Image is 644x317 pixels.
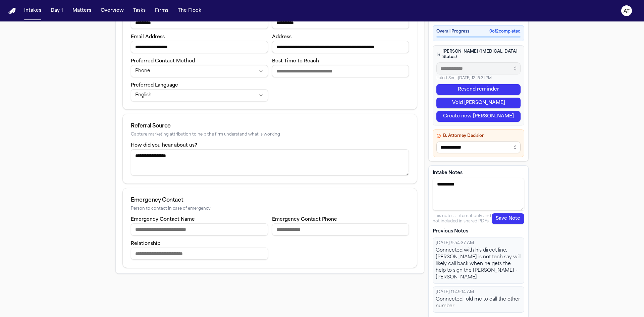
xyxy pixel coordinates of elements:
div: Emergency Contact [131,196,409,204]
input: Best time to reach [272,65,409,77]
h4: B. Attorney Decision [436,133,521,139]
span: Overall Progress [436,29,469,34]
input: Address [272,41,409,53]
div: Connected with his direct line, [PERSON_NAME] is not tech say will likely call back when he gets ... [436,247,521,281]
label: Relationship [131,241,160,246]
button: Matters [70,5,94,17]
input: Email address [131,41,268,53]
input: Phone number [272,17,409,29]
img: Finch Logo [8,8,16,14]
a: Home [8,8,16,14]
button: Intakes [21,5,44,17]
label: Best Time to Reach [272,59,319,64]
div: Capture marketing attribution to help the firm understand what is working [131,132,409,137]
p: Latest Sent: [DATE] 12:15:31 PM [436,76,521,82]
textarea: Intake notes [433,178,524,211]
label: Intake Notes [433,170,524,176]
button: Create new [PERSON_NAME] [436,111,521,122]
span: 0 of 2 completed [489,29,521,34]
div: Connected Told me to call the other number [436,296,521,310]
div: [DATE] 11:49:14 AM [436,289,521,295]
input: Emergency contact name [131,223,268,235]
div: [DATE] 9:54:37 AM [436,241,521,246]
button: The Flock [175,5,204,17]
div: Person to contact in case of emergency [131,206,409,211]
button: Save Note [492,213,524,224]
label: Preferred Contact Method [131,59,195,64]
label: Email Address [131,35,165,40]
button: Overview [98,5,126,17]
label: Emergency Contact Name [131,217,195,222]
input: Emergency contact relationship [131,248,268,260]
button: Day 1 [48,5,66,17]
label: Emergency Contact Phone [272,217,337,222]
p: Previous Notes [433,228,524,235]
h4: [PERSON_NAME] ([MEDICAL_DATA] Status) [436,49,521,60]
input: Emergency contact phone [272,223,409,235]
p: This note is internal-only and not included in shared PDFs. [433,213,492,224]
label: Preferred Language [131,83,178,88]
label: Address [272,35,291,40]
button: Firms [152,5,171,17]
button: Tasks [130,5,148,17]
button: Void [PERSON_NAME] [436,98,521,108]
input: SSN [131,17,268,29]
button: Resend reminder [436,84,521,95]
div: Referral Source [131,122,409,130]
label: How did you hear about us? [131,143,197,148]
